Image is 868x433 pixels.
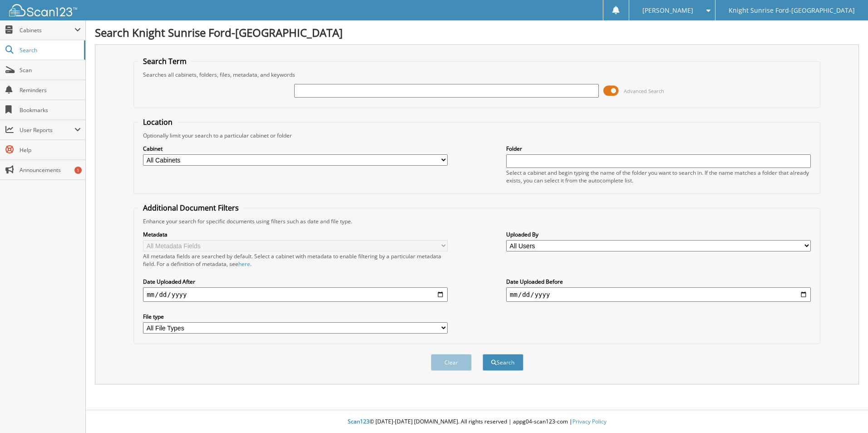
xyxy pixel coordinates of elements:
input: start [143,287,448,302]
div: All metadata fields are searched by default. Select a cabinet with metadata to enable filtering b... [143,252,448,268]
span: Scan123 [348,418,370,425]
span: Announcements [20,166,81,174]
legend: Location [138,117,177,127]
span: Reminders [20,86,81,94]
span: Bookmarks [20,106,81,114]
input: end [506,287,811,302]
a: here [238,260,250,268]
div: Enhance your search for specific documents using filters such as date and file type. [138,217,815,225]
div: Select a cabinet and begin typing the name of the folder you want to search in. If the name match... [506,169,811,184]
span: Cabinets [20,26,74,34]
h1: Search Knight Sunrise Ford-[GEOGRAPHIC_DATA] [95,25,859,40]
img: scan123-logo-white.svg [9,4,77,16]
span: [PERSON_NAME] [642,8,693,13]
button: Clear [431,354,472,371]
div: Searches all cabinets, folders, files, metadata, and keywords [138,71,815,79]
div: 1 [74,167,82,174]
button: Search [483,354,523,371]
div: © [DATE]-[DATE] [DOMAIN_NAME]. All rights reserved | appg04-scan123-com | [86,411,868,433]
label: Cabinet [143,145,448,153]
span: Search [20,46,79,54]
span: User Reports [20,126,74,134]
label: Date Uploaded Before [506,278,811,285]
a: Privacy Policy [572,418,607,425]
label: Metadata [143,231,448,238]
label: Folder [506,145,811,153]
div: Optionally limit your search to a particular cabinet or folder [138,132,815,139]
span: Knight Sunrise Ford-[GEOGRAPHIC_DATA] [729,8,855,13]
label: Uploaded By [506,231,811,238]
label: File type [143,313,448,320]
span: Help [20,146,81,154]
label: Date Uploaded After [143,278,448,285]
legend: Additional Document Filters [138,203,243,213]
span: Advanced Search [624,88,664,94]
span: Scan [20,66,81,74]
legend: Search Term [138,56,191,66]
